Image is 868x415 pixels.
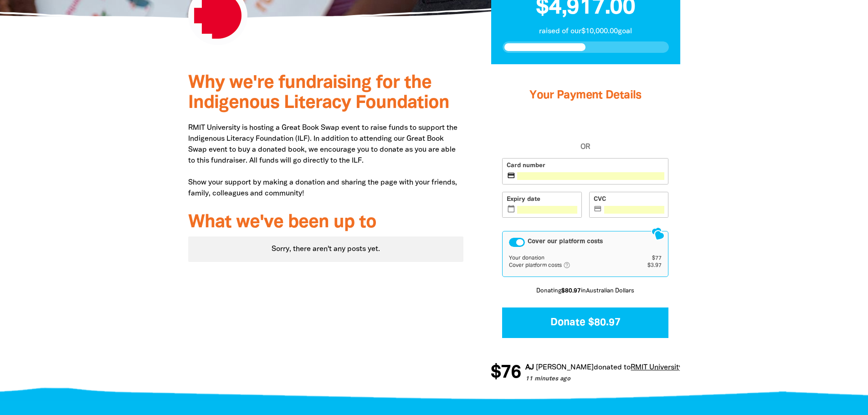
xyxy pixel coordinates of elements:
p: Donating in Australian Dollars [502,287,668,296]
div: Donation stream [491,359,680,388]
iframe: Secure card number input frame [517,172,664,180]
p: RMIT University is hosting a Great Book Swap event to raise funds to support the Indigenous Liter... [188,123,464,199]
div: Paginated content [188,236,464,262]
i: calendar_today [507,205,516,213]
span: OR [502,142,668,153]
em: AJ [520,364,529,371]
iframe: Secure expiration date input frame [517,206,577,214]
b: $80.97 [561,288,581,294]
button: Donate $80.97 [502,307,668,338]
td: $3.97 [634,261,662,270]
h3: Your Payment Details [502,77,668,114]
a: RMIT University's Great Book Swap [625,364,742,371]
p: 11 minutes ago [520,375,742,384]
h3: What we've been up to [188,213,464,233]
em: [PERSON_NAME] [530,364,588,371]
span: $76 [485,364,515,382]
iframe: Secure CVC input frame [604,206,664,214]
iframe: PayPal-paypal [502,121,668,142]
span: donated to [588,364,625,371]
i: credit_card [594,205,602,213]
td: Your donation [509,255,633,262]
td: Cover platform costs [509,261,633,270]
td: $77 [634,255,662,262]
i: credit_card [507,172,516,180]
span: Why we're fundraising for the Indigenous Literacy Foundation [188,75,449,112]
p: raised of our $10,000.00 goal [503,26,669,37]
i: help_outlined [563,261,578,269]
div: Sorry, there aren't any posts yet. [188,236,464,262]
button: Cover our platform costs [509,238,525,247]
